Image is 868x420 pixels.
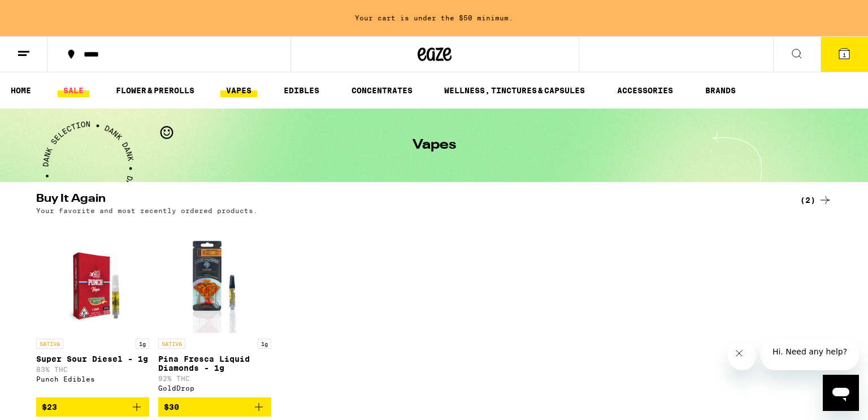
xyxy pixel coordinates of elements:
[110,84,200,97] a: FLOWER & PREROLLS
[36,354,149,363] p: Super Sour Diesel - 1g
[821,37,868,72] button: 1
[36,207,258,214] p: Your favorite and most recently ordered products.
[164,402,179,412] span: $30
[58,84,89,97] a: SALE
[170,220,260,333] img: GoldDrop - Pina Fresca Liquid Diamonds - 1g
[158,375,271,382] p: 92% THC
[36,397,149,417] button: Add to bag
[220,84,257,97] a: VAPES
[36,339,63,349] p: SATIVA
[800,193,832,207] a: (2)
[36,366,149,373] p: 83% THC
[36,193,776,207] h2: Buy It Again
[49,220,136,333] img: Punch Edibles - Super Sour Diesel - 1g
[258,339,271,349] p: 1g
[136,339,149,349] p: 1g
[158,354,271,373] p: Pina Fresca Liquid Diamonds - 1g
[611,84,679,97] a: ACCESSORIES
[158,220,271,397] a: Open page for Pina Fresca Liquid Diamonds - 1g from GoldDrop
[761,339,859,370] iframe: Message from company
[158,384,271,392] div: GoldDrop
[42,402,57,412] span: $23
[843,51,846,58] span: 1
[346,84,418,97] a: CONCENTRATES
[413,138,456,152] h1: Vapes
[278,84,325,97] a: EDIBLES
[36,220,149,397] a: Open page for Super Sour Diesel - 1g from Punch Edibles
[5,84,37,97] a: HOME
[36,375,149,383] div: Punch Edibles
[728,342,756,370] iframe: Close message
[439,84,591,97] a: WELLNESS, TINCTURES & CAPSULES
[158,339,185,349] p: SATIVA
[700,84,741,97] a: BRANDS
[158,397,271,417] button: Add to bag
[823,375,859,411] iframe: Button to launch messaging window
